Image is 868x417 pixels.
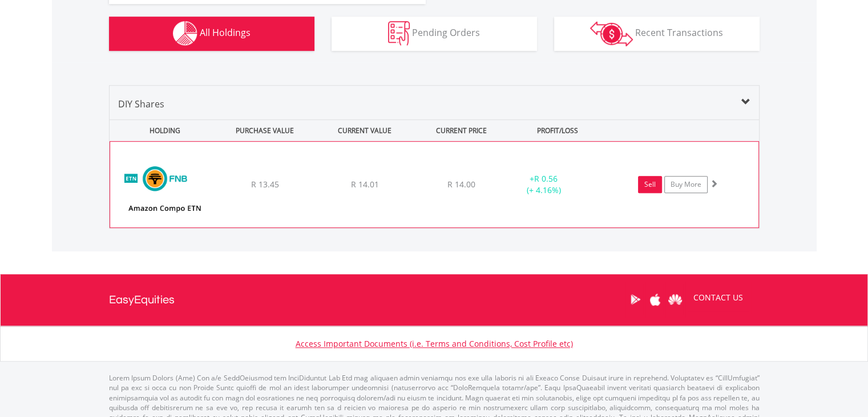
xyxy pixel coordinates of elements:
[110,120,214,141] div: HOLDING
[332,17,537,51] button: Pending Orders
[109,17,314,51] button: All Holdings
[638,176,662,193] a: Sell
[412,26,480,39] span: Pending Orders
[664,176,708,193] a: Buy More
[625,282,645,317] a: Google Play
[447,179,475,190] span: R 14.00
[109,274,175,326] a: EasyEquities
[296,338,573,349] a: Access Important Documents (i.e. Terms and Conditions, Cost Profile etc)
[350,179,378,190] span: R 14.01
[173,21,197,46] img: holdings-wht.png
[251,179,278,190] span: R 13.45
[665,282,685,317] a: Huawei
[388,21,410,46] img: pending_instructions-wht.png
[635,26,723,39] span: Recent Transactions
[590,21,633,46] img: transactions-zar-wht.png
[118,98,164,110] span: DIY Shares
[534,173,558,184] span: R 0.56
[116,156,214,224] img: EQU.ZA.AMETNC.png
[645,282,665,317] a: Apple
[685,282,751,314] a: CONTACT US
[316,120,414,141] div: CURRENT VALUE
[509,120,607,141] div: PROFIT/LOSS
[415,120,506,141] div: CURRENT PRICE
[500,173,586,196] div: + (+ 4.16%)
[216,120,314,141] div: PURCHASE VALUE
[200,26,251,39] span: All Holdings
[554,17,760,51] button: Recent Transactions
